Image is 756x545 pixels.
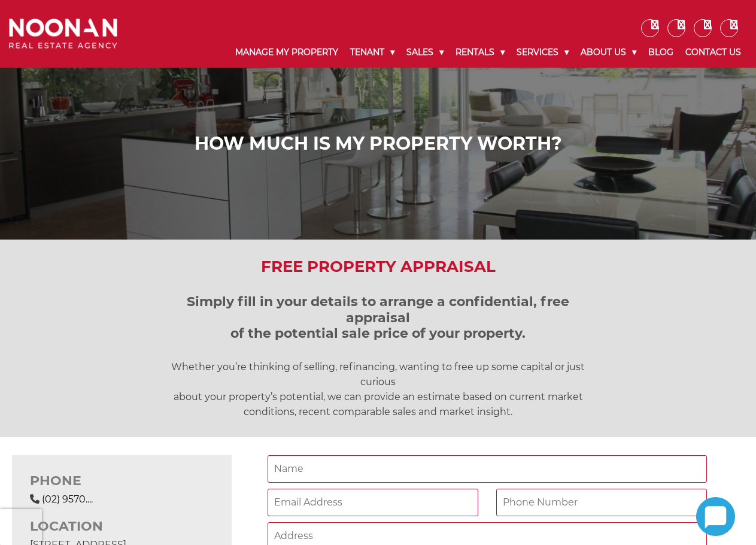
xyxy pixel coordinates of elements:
a: Manage My Property [229,37,344,68]
a: Rentals [450,37,511,68]
input: Name [268,455,707,483]
h1: How Much is My Property Worth? [12,133,744,155]
a: Blog [642,37,679,68]
a: Services [511,37,575,68]
a: Click to reveal phone number [42,493,93,505]
a: Sales [400,37,450,68]
h2: Free Property Appraisal [12,258,744,276]
input: Phone Number [496,489,707,516]
a: Contact Us [679,37,747,68]
h3: Simply fill in your details to arrange a confidential, free appraisal of the potential sale price... [154,294,603,341]
a: About Us [575,37,642,68]
h3: LOCATION [30,519,214,534]
h3: PHONE [30,473,214,489]
p: Whether you’re thinking of selling, refinancing, wanting to free up some capital or just curious ... [154,359,603,419]
input: Email Address [268,489,478,516]
img: Noonan Real Estate Agency [9,19,117,49]
a: Tenant [344,37,400,68]
span: (02) 9570.... [42,493,93,505]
